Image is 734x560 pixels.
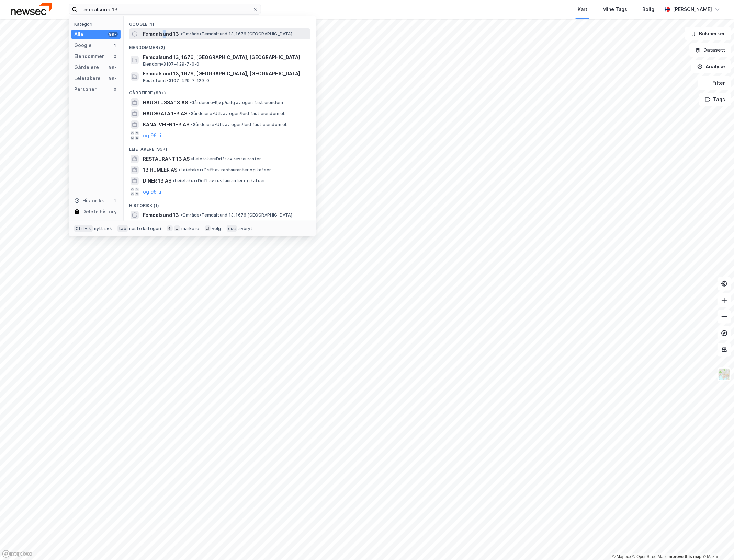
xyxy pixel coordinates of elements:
span: Leietaker • Drift av restauranter [191,156,261,162]
button: Bokmerker [685,27,731,40]
span: KANALVEIEN 1-3 AS [143,120,189,129]
button: Datasett [689,43,731,57]
div: Personer [74,85,97,93]
span: HAUGTUSSA 13 AS [143,98,188,107]
span: Eiendom • 3107-429-7-0-0 [143,61,199,67]
div: Historikk (1) [124,197,316,210]
div: Leietakere (99+) [124,141,316,153]
span: Femdalsund 13 [143,30,179,38]
input: Søk på adresse, matrikkel, gårdeiere, leietakere eller personer [77,4,252,14]
a: Mapbox homepage [2,550,32,558]
div: Ctrl + k [74,225,93,232]
span: • [180,31,182,36]
span: • [179,167,181,172]
div: 2 [112,54,118,59]
div: 99+ [108,75,118,81]
div: markere [181,226,199,231]
div: 1 [112,43,118,48]
a: Mapbox [612,554,631,559]
div: Leietakere [74,74,101,82]
span: Område • Femdalsund 13, 1676 [GEOGRAPHIC_DATA] [180,31,292,37]
span: Område • Femdalsund 13, 1676 [GEOGRAPHIC_DATA] [180,212,292,218]
div: Kategori [74,22,121,27]
div: 99+ [108,65,118,70]
div: Alle [74,30,83,38]
div: Bolig [642,5,654,13]
span: • [189,111,191,116]
button: Filter [698,76,731,90]
span: Gårdeiere • Utl. av egen/leid fast eiendom el. [189,111,285,116]
span: Leietaker • Drift av restauranter og kafeer [173,178,265,184]
div: Gårdeiere (99+) [124,85,316,97]
button: og 96 til [143,131,163,140]
span: • [191,156,193,161]
img: Z [718,368,731,381]
div: Eiendommer [74,52,104,60]
div: tab [117,225,128,232]
iframe: Chat Widget [700,527,734,560]
span: 13 HUMLER AS [143,166,177,174]
span: HAUGGATA 1-3 AS [143,109,187,118]
span: Femdalsund 13, 1676, [GEOGRAPHIC_DATA], [GEOGRAPHIC_DATA] [143,70,308,78]
div: Eiendommer (2) [124,39,316,52]
div: 1 [112,198,118,203]
span: DINER 13 AS [143,177,171,185]
span: RESTAURANT 13 AS [143,155,190,163]
div: Kart [578,5,587,13]
div: avbryt [238,226,252,231]
span: • [189,100,191,105]
span: Gårdeiere • Kjøp/salg av egen fast eiendom [189,100,283,105]
span: Gårdeiere • Utl. av egen/leid fast eiendom el. [191,122,287,127]
div: Mine Tags [602,5,627,13]
div: 99+ [108,32,118,37]
div: nytt søk [94,226,112,231]
span: • [173,178,175,183]
button: og 96 til [143,188,163,196]
div: Google [74,41,92,49]
div: velg [212,226,221,231]
span: • [191,122,193,127]
span: Festetomt • 3107-429-7-129-0 [143,78,209,83]
div: esc [227,225,237,232]
span: Femdalsund 13, 1676, [GEOGRAPHIC_DATA], [GEOGRAPHIC_DATA] [143,53,308,61]
span: Leietaker • Drift av restauranter og kafeer [179,167,271,173]
div: 0 [112,86,118,92]
div: [PERSON_NAME] [673,5,712,13]
div: Delete history [82,208,117,216]
a: Improve this map [668,554,702,559]
div: Gårdeiere [74,63,99,71]
div: neste kategori [129,226,161,231]
span: Femdalsund 13 [143,211,179,219]
button: Analyse [691,60,731,73]
div: Historikk [74,197,104,205]
img: newsec-logo.f6e21ccffca1b3a03d2d.png [11,3,52,15]
span: • [180,212,182,218]
a: OpenStreetMap [633,554,666,559]
button: Tags [699,93,731,106]
div: Google (1) [124,16,316,28]
div: Kontrollprogram for chat [700,527,734,560]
